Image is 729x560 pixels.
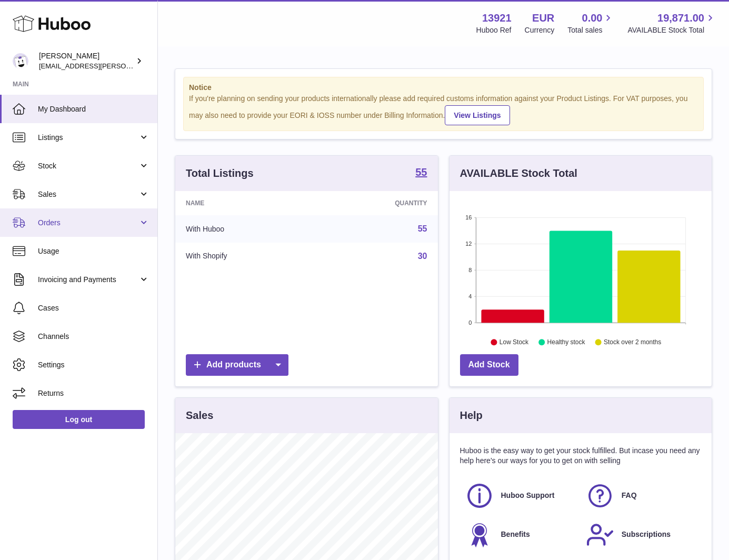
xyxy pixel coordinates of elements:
[482,11,512,25] strong: 13921
[38,360,149,370] span: Settings
[175,243,317,270] td: With Shopify
[175,215,317,243] td: With Huboo
[418,224,427,233] a: 55
[38,218,138,228] span: Orders
[460,166,577,181] h3: AVAILABLE Stock Total
[186,354,288,376] a: Add products
[189,94,698,125] div: If you're planning on sending your products internationally please add required customs informati...
[501,529,530,539] span: Benefits
[657,11,704,25] span: 19,871.00
[465,214,472,221] text: 16
[582,11,603,25] span: 0.00
[38,388,149,398] span: Returns
[622,529,671,539] span: Subscriptions
[175,191,317,215] th: Name
[586,521,696,549] a: Subscriptions
[465,482,575,510] a: Huboo Support
[622,491,637,501] span: FAQ
[186,166,254,181] h3: Total Listings
[38,246,149,256] span: Usage
[525,25,555,35] div: Currency
[38,303,149,313] span: Cases
[604,338,661,346] text: Stock over 2 months
[186,408,213,423] h3: Sales
[586,482,696,510] a: FAQ
[468,267,472,273] text: 8
[465,521,575,549] a: Benefits
[13,53,28,69] img: europe@orea.uk
[39,62,211,70] span: [EMAIL_ADDRESS][PERSON_NAME][DOMAIN_NAME]
[38,133,138,143] span: Listings
[418,252,427,261] a: 30
[13,410,145,429] a: Log out
[532,11,554,25] strong: EUR
[38,161,138,171] span: Stock
[38,332,149,342] span: Channels
[38,189,138,199] span: Sales
[38,275,138,285] span: Invoicing and Payments
[38,104,149,114] span: My Dashboard
[547,338,585,346] text: Healthy stock
[476,25,512,35] div: Huboo Ref
[189,83,698,93] strong: Notice
[501,491,555,501] span: Huboo Support
[317,191,438,215] th: Quantity
[627,11,716,35] a: 19,871.00 AVAILABLE Stock Total
[468,319,472,326] text: 0
[415,167,427,179] a: 55
[460,446,702,466] p: Huboo is the easy way to get your stock fulfilled. But incase you need any help here's our ways f...
[499,338,528,346] text: Low Stock
[460,408,483,423] h3: Help
[567,11,614,35] a: 0.00 Total sales
[445,105,510,125] a: View Listings
[465,241,472,247] text: 12
[627,25,716,35] span: AVAILABLE Stock Total
[460,354,518,376] a: Add Stock
[567,25,614,35] span: Total sales
[39,51,134,71] div: [PERSON_NAME]
[415,167,427,177] strong: 55
[468,293,472,299] text: 4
